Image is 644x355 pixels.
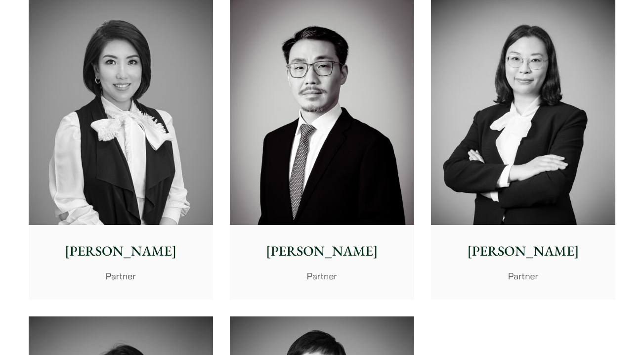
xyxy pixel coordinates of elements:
p: [PERSON_NAME] [439,241,607,262]
p: [PERSON_NAME] [238,241,406,262]
p: Partner [238,269,406,283]
p: Partner [439,269,607,283]
p: Partner [37,269,205,283]
p: [PERSON_NAME] [37,241,205,262]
